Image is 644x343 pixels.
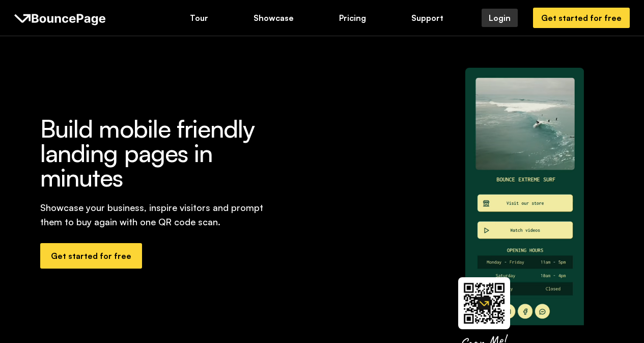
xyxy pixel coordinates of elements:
a: Get started for free [40,243,142,269]
div: Pricing [339,12,366,23]
a: Get started for free [533,8,630,28]
div: Support [411,12,443,23]
div: Showcase your business, inspire visitors and prompt them to buy again with one QR code scan. [40,200,282,229]
a: Tour [183,9,215,27]
a: Login [482,9,518,27]
a: Showcase [246,9,301,27]
a: Support [404,9,451,27]
div: Get started for free [541,12,622,23]
div: Tour [190,12,208,23]
a: Pricing [332,9,373,27]
h1: Build mobile friendly landing pages in minutes [40,116,282,190]
div: Login [489,12,511,23]
div: Showcase [254,12,294,23]
div: Get started for free [51,250,131,261]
